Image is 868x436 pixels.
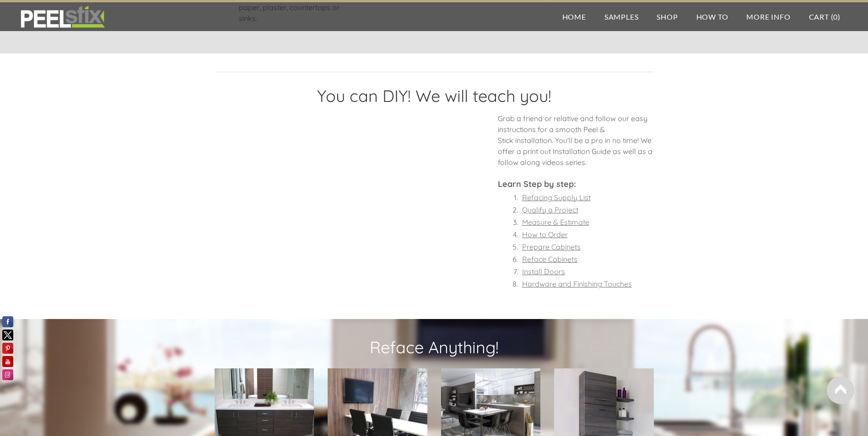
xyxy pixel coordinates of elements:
[522,255,577,264] a: Reface Cabinets
[522,279,632,288] a: Hardware and Finishing Touches
[687,2,738,31] a: How To
[522,193,591,202] a: Refacing Supply List
[498,179,576,189] font: Learn Step by step:
[595,2,648,31] a: Samples
[833,12,838,21] span: 0
[522,242,581,251] a: Prepare Cabinets
[800,2,850,31] a: Cart (0)
[522,218,589,227] a: Measure & Estimate
[522,230,568,239] a: How to Order
[18,5,107,28] img: REFACE SUPPLIES
[215,86,654,112] h2: You can DIY! We will teach you!
[553,2,595,31] a: Home
[522,205,578,214] a: Qualify a Project
[370,337,499,357] font: Reface Anything!
[647,2,687,31] a: Shop
[498,114,652,189] span: Grab a friend or relative and follow our easy instructions for a smooth Peel & Stick installation...
[522,267,565,276] a: Install Doors
[737,2,799,31] a: More Info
